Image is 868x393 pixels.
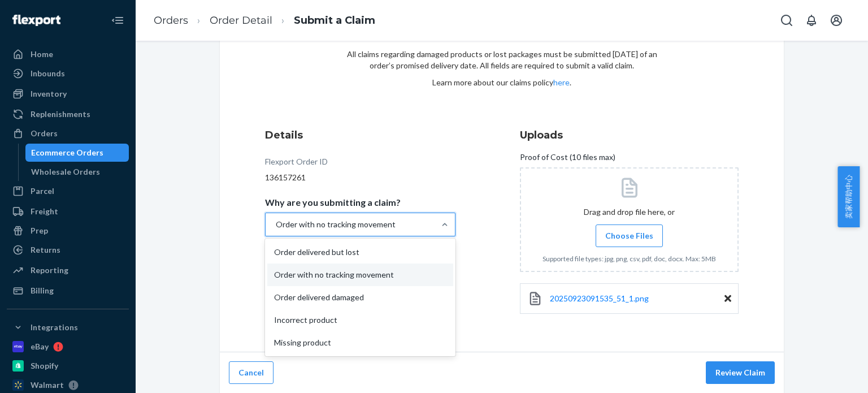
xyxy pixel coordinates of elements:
div: Freight [31,206,58,217]
a: Prep [7,222,129,240]
button: Review Claim [706,361,775,384]
span: Proof of Cost (10 files max) [520,152,615,167]
img: Flexport logo [12,15,60,26]
button: Close Navigation [106,9,129,32]
span: Choose Files [605,230,653,241]
div: 136157261 [265,172,455,183]
input: Why are you submitting a claim?Order with no tracking movementOrder delivered but lostOrder with ... [275,219,276,230]
div: Returns [31,244,60,256]
div: Order with no tracking movement [276,219,396,230]
button: Open Search Box [775,9,798,32]
div: Orders [31,128,58,139]
div: Integrations [31,322,78,333]
a: Inbounds [7,64,129,83]
p: Why are you submitting a claim? [265,197,401,208]
h3: Details [265,128,455,142]
div: Inventory [31,88,67,100]
a: Parcel [7,182,129,200]
div: Prep [31,225,48,236]
a: Billing [7,282,129,300]
a: Returns [7,241,129,259]
div: Inbounds [31,68,65,79]
div: Incorrect product [267,309,453,331]
a: Orders [7,124,129,142]
a: Order Detail [210,14,272,27]
div: Billing [31,285,54,296]
div: Walmart [31,379,64,391]
a: Home [7,45,129,63]
div: Flexport Order ID [265,156,328,172]
a: Submit a Claim [294,14,375,27]
p: Learn more about our claims policy . [346,77,657,88]
div: Replenishments [31,109,90,120]
div: eBay [31,341,49,352]
div: Parcel [31,185,54,197]
button: Cancel [229,361,274,384]
button: Open account menu [825,9,848,32]
div: Order with no tracking movement [267,264,453,286]
a: Shopify [7,357,129,375]
a: Freight [7,202,129,221]
a: eBay [7,338,129,356]
div: Shopify [31,360,58,372]
h3: Uploads [520,128,739,142]
div: Reporting [31,265,68,276]
button: 卖家帮助中心 [837,166,860,227]
div: Home [31,49,53,60]
a: Reporting [7,261,129,279]
a: Replenishments [7,105,129,123]
button: Open notifications [800,9,823,32]
div: Ecommerce Orders [31,147,103,158]
a: here [553,77,570,87]
span: 20250923091535_51_1.png [550,293,649,303]
div: Order delivered but lost [267,241,453,264]
a: 20250923091535_51_1.png [550,293,649,304]
a: Inventory [7,85,129,103]
div: Wholesale Orders [31,166,100,178]
button: Integrations [7,318,129,336]
a: Ecommerce Orders [25,144,129,162]
a: Wholesale Orders [25,163,129,181]
div: Missing product [267,331,453,354]
p: All claims regarding damaged products or lost packages must be submitted [DATE] of an order’s pro... [346,49,657,71]
div: Order delivered damaged [267,286,453,309]
a: Orders [154,14,188,27]
ol: breadcrumbs [145,4,384,37]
